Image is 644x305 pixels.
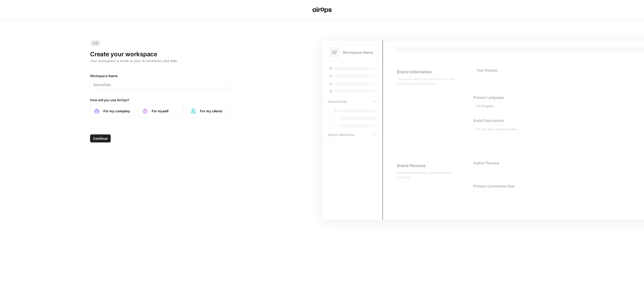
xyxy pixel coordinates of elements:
span: For my company [103,109,131,114]
label: How will you use AirOps? [90,97,232,103]
p: Your workspace is home to your AI workflows and data. [90,58,232,63]
button: Continue [90,134,111,142]
span: W [332,49,337,56]
span: For my clients [200,109,228,114]
label: Workspace Name [90,73,232,78]
span: 1/5 [90,40,101,46]
input: SpaceOps [93,82,229,87]
span: Continue [93,136,108,141]
span: For myself [152,109,179,114]
h1: Create your workspace [90,50,232,58]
